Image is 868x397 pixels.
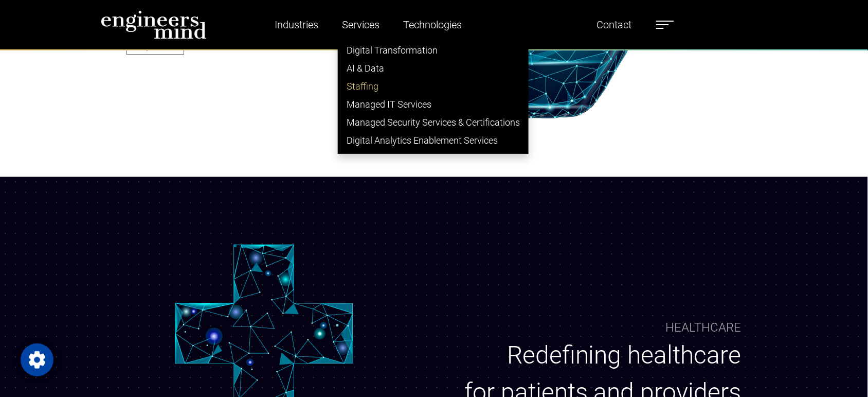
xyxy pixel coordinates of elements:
[338,13,384,37] a: Services
[338,77,528,95] a: Staffing
[101,10,207,39] img: logo
[338,113,528,131] a: Managed Security Services & Certifications
[338,131,528,149] a: Digital Analytics Enablement Services
[270,13,322,37] a: Industries
[460,337,742,374] p: Redefining healthcare
[338,41,528,59] a: Digital Transformation
[338,95,528,113] a: Managed IT Services
[666,318,742,337] p: Healthcare
[399,13,466,37] a: Technologies
[592,13,636,37] a: Contact
[338,59,528,77] a: AI & Data
[338,37,529,154] ul: Industries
